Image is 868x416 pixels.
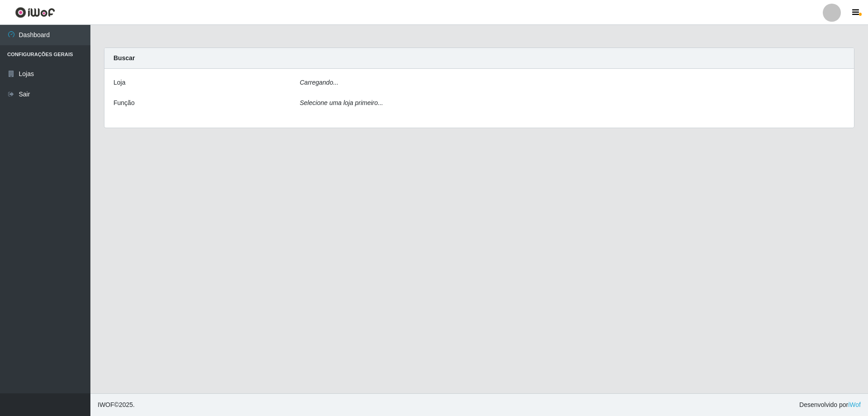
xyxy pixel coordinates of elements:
img: CoreUI Logo [15,7,55,18]
i: Selecione uma loja primeiro... [300,99,383,106]
span: IWOF [98,401,114,408]
i: Carregando... [300,79,339,86]
a: iWof [848,401,861,408]
strong: Buscar [113,54,135,62]
span: © 2025 . [98,400,135,410]
label: Função [113,98,135,108]
label: Loja [113,78,125,87]
span: Desenvolvido por [799,400,861,410]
